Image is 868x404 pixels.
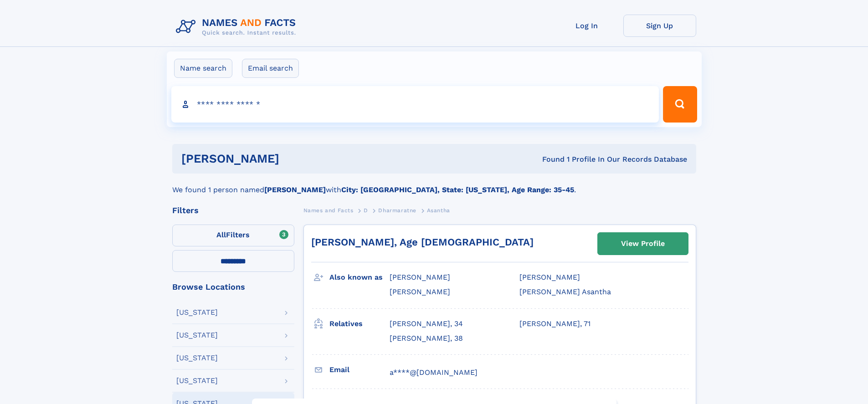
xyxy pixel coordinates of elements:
div: Filters [172,206,294,215]
b: [PERSON_NAME] [264,185,326,194]
h1: [PERSON_NAME] [181,153,411,164]
a: D [364,205,368,216]
a: [PERSON_NAME], Age [DEMOGRAPHIC_DATA] [311,236,534,248]
div: [US_STATE] [176,354,218,362]
b: City: [GEOGRAPHIC_DATA], State: [US_STATE], Age Range: 35-45 [341,185,574,194]
div: Browse Locations [172,283,294,291]
label: Name search [174,59,232,78]
span: Asantha [427,207,450,214]
h3: Email [329,362,390,378]
div: [US_STATE] [176,309,218,316]
span: [PERSON_NAME] [390,287,450,296]
img: Logo Names and Facts [172,15,303,39]
div: [US_STATE] [176,332,218,339]
span: [PERSON_NAME] Asantha [519,287,611,296]
label: Email search [242,59,299,78]
span: [PERSON_NAME] [519,273,580,281]
label: Filters [172,225,294,246]
div: We found 1 person named with . [172,174,696,195]
div: View Profile [621,233,665,254]
div: [US_STATE] [176,377,218,384]
span: D [364,207,368,214]
a: Names and Facts [303,205,354,216]
a: [PERSON_NAME], 38 [390,333,463,343]
a: View Profile [598,233,688,255]
a: Log In [550,15,623,37]
a: Dharmaratne [378,205,416,216]
h3: Also known as [329,270,390,285]
button: Search Button [663,86,697,123]
a: [PERSON_NAME], 71 [519,319,591,329]
div: Found 1 Profile In Our Records Database [411,154,687,164]
span: All [216,230,226,239]
h3: Relatives [329,316,390,332]
input: search input [171,86,659,123]
span: Dharmaratne [378,207,416,214]
span: [PERSON_NAME] [390,273,450,281]
a: Sign Up [623,15,696,37]
a: [PERSON_NAME], 34 [390,319,463,329]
